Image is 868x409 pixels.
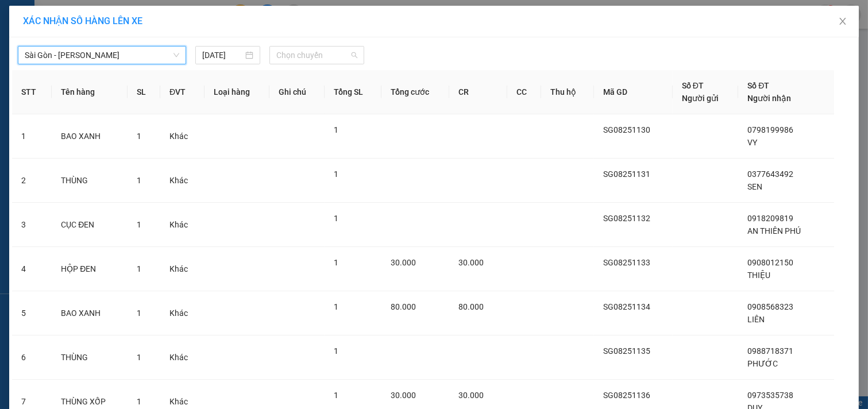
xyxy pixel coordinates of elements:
span: 30.000 [458,391,484,400]
th: Ghi chú [269,70,325,114]
th: Tên hàng [52,70,127,114]
td: Khác [160,159,204,203]
th: Loại hàng [205,70,270,114]
th: STT [12,70,52,114]
span: 1 [334,214,338,223]
li: (c) 2017 [97,55,158,69]
span: 80.000 [458,302,484,311]
span: 1 [137,264,141,273]
td: Khác [160,291,204,335]
td: 4 [12,247,52,291]
th: CC [507,70,542,114]
span: 1 [334,302,338,311]
span: 30.000 [391,258,416,267]
span: 0988718371 [747,346,793,356]
span: 0798199986 [747,125,793,134]
span: 0377643492 [747,169,793,179]
button: Close [827,6,859,38]
span: 1 [137,397,141,406]
b: [DOMAIN_NAME] [97,44,158,53]
span: XÁC NHẬN SỐ HÀNG LÊN XE [23,16,142,26]
td: Khác [160,203,204,247]
span: 1 [334,346,338,356]
img: logo.jpg [125,14,152,42]
span: Số ĐT [747,81,769,90]
td: 3 [12,203,52,247]
td: CỤC ĐEN [52,203,127,247]
span: 1 [334,125,338,134]
span: 1 [137,308,141,318]
td: 1 [12,114,52,159]
td: THÙNG [52,335,127,380]
span: 1 [137,132,141,141]
span: 0908568323 [747,302,793,311]
span: Người gửi [682,94,719,103]
span: 1 [334,391,338,400]
span: SG08251130 [603,125,650,134]
th: CR [449,70,507,114]
td: 6 [12,335,52,380]
span: SG08251133 [603,258,650,267]
span: Sài Gòn - Phan Rang [25,47,179,64]
span: AN THIÊN PHÚ [747,226,801,236]
th: Mã GD [594,70,672,114]
td: Khác [160,335,204,380]
td: BAO XANH [52,291,127,335]
span: close [838,17,847,26]
span: 0918209819 [747,214,793,223]
span: 30.000 [458,258,484,267]
b: Thiện Trí [14,74,52,109]
span: THIỆU [747,271,770,280]
span: Số ĐT [682,81,704,90]
th: SL [128,70,160,114]
span: Người nhận [747,94,791,103]
span: SG08251132 [603,214,650,223]
span: VY [747,138,757,147]
td: THÙNG [52,159,127,203]
span: 0973535738 [747,391,793,400]
span: 80.000 [391,302,416,311]
span: 1 [334,258,338,267]
span: 30.000 [391,391,416,400]
td: BAO XANH [52,114,127,159]
th: ĐVT [160,70,204,114]
span: SG08251135 [603,346,650,356]
th: Tổng SL [325,70,381,114]
span: SG08251134 [603,302,650,311]
input: 13/08/2025 [202,49,243,61]
span: LIÊN [747,315,765,324]
span: 1 [137,353,141,362]
td: 2 [12,159,52,203]
span: SG08251136 [603,391,650,400]
th: Thu hộ [541,70,594,114]
th: Tổng cước [381,70,449,114]
span: 1 [334,169,338,179]
td: Khác [160,114,204,159]
span: PHƯỚC [747,359,778,368]
td: 5 [12,291,52,335]
span: SEN [747,182,762,191]
span: Chọn chuyến [276,47,357,64]
span: 0908012150 [747,258,793,267]
span: SG08251131 [603,169,650,179]
b: Gửi khách hàng [71,17,114,71]
td: Khác [160,247,204,291]
span: 1 [137,220,141,229]
td: HỘP ĐEN [52,247,127,291]
span: 1 [137,176,141,185]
